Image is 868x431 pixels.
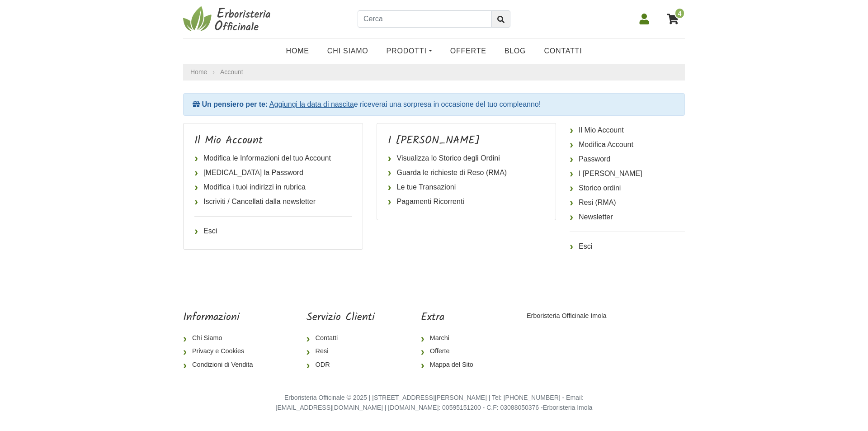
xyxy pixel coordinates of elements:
a: Resi [307,345,375,358]
a: I [PERSON_NAME] [570,166,685,181]
a: Password [570,152,685,166]
a: Visualizza lo Storico degli Ordini [388,151,545,166]
a: Blog [495,42,535,60]
h4: Il Mio Account [194,134,352,147]
small: Erboristeria Officinale © 2025 | [STREET_ADDRESS][PERSON_NAME] | Tel: [PHONE_NUMBER] - Email: [EM... [276,394,593,411]
a: ODR [307,358,375,372]
h5: Servizio Clienti [307,311,375,324]
strong: Un pensiero per te: [202,100,268,108]
span: 4 [675,8,685,19]
a: Erboristeria Imola [543,404,593,411]
a: Resi (RMA) [570,195,685,210]
a: Il Mio Account [570,123,685,137]
h5: Informazioni [183,311,260,324]
div: e riceverai una sorpresa in occasione del tuo compleanno! [183,93,685,116]
a: Esci [570,239,685,254]
a: Newsletter [570,210,685,224]
a: Prodotti [377,42,441,60]
h5: Extra [421,311,481,324]
a: Condizioni di Vendita [183,358,260,372]
nav: breadcrumb [183,64,685,81]
a: Home [277,42,318,60]
a: Storico ordini [570,181,685,195]
a: Iscriviti / Cancellati dalla newsletter [194,194,352,209]
a: Modifica i tuoi indirizzi in rubrica [194,180,352,194]
a: Esci [194,224,352,238]
a: Chi Siamo [183,332,260,345]
a: Contatti [307,332,375,345]
img: Erboristeria Officinale [183,5,274,33]
a: Le tue Transazioni [388,180,545,194]
a: Privacy e Cookies [183,345,260,358]
a: 4 [662,8,685,30]
a: Offerte [421,345,481,358]
a: Marchi [421,332,481,345]
a: Home [190,67,207,77]
a: [MEDICAL_DATA] la Password [194,166,352,180]
a: OFFERTE [441,42,495,60]
a: Mappa del Sito [421,358,481,372]
a: Modifica Account [570,137,685,152]
a: Guarda le richieste di Reso (RMA) [388,166,545,180]
a: Chi Siamo [318,42,377,60]
a: Erboristeria Officinale Imola [527,312,607,319]
input: Cerca [358,10,492,28]
a: Account [220,68,243,76]
a: Aggiungi la data di nascita [269,100,354,108]
a: Modifica le Informazioni del tuo Account [194,151,352,166]
a: Pagamenti Ricorrenti [388,194,545,209]
a: Contatti [535,42,591,60]
h4: I [PERSON_NAME] [388,134,545,147]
